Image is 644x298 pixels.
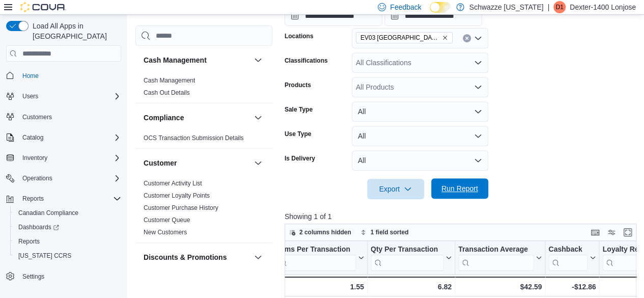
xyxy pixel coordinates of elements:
label: Use Type [285,130,311,138]
button: Customers [2,110,125,124]
span: Cash Out Details [144,89,190,97]
span: Inventory [22,154,47,162]
div: Transaction Average [458,245,534,271]
label: Is Delivery [285,154,315,162]
span: Customer Queue [144,216,190,224]
img: Cova [20,2,66,12]
button: Discounts & Promotions [252,251,264,263]
span: New Customers [144,228,187,236]
span: Cash Management [144,76,195,85]
button: 2 columns hidden [285,226,355,238]
label: Sale Type [285,105,313,114]
button: Customer [144,158,250,168]
span: Settings [18,270,121,283]
button: Home [2,68,125,83]
p: Showing 1 of 1 [285,211,640,222]
h3: Customer [144,158,177,168]
a: Settings [18,270,48,283]
div: 6.82 [370,281,451,293]
span: Operations [22,174,52,182]
div: Cash Management [135,74,272,103]
button: Compliance [144,113,250,123]
h3: Cash Management [144,55,207,65]
button: Cash Management [252,54,264,66]
span: Reports [18,237,40,246]
div: 1.55 [276,281,364,293]
div: Customer [135,177,272,242]
span: Customer Loyalty Points [144,192,210,200]
button: Items Per Transaction [276,245,364,271]
a: Customers [18,111,56,123]
div: Cashback [548,245,587,255]
button: Remove EV03 West Central from selection in this group [442,35,448,41]
div: Qty Per Transaction [370,245,443,255]
a: Dashboards [10,220,125,234]
input: Dark Mode [430,2,451,13]
button: Reports [2,192,125,206]
button: Open list of options [474,34,482,42]
a: Canadian Compliance [14,207,82,219]
button: Run Report [431,178,488,199]
span: Feedback [390,2,421,12]
button: Discounts & Promotions [144,252,250,262]
a: New Customers [144,229,187,236]
button: Compliance [252,112,264,124]
button: All [352,101,488,122]
span: D1 [555,1,563,13]
span: Settings [22,273,44,281]
div: Cashback [548,245,587,271]
span: Canadian Compliance [18,209,78,217]
button: Keyboard shortcuts [589,226,601,238]
span: Customers [18,111,121,123]
span: Catalog [22,133,43,142]
button: Users [18,90,42,102]
span: Dashboards [14,221,121,233]
button: Canadian Compliance [10,206,125,220]
span: [US_STATE] CCRS [18,252,71,260]
div: Items Per Transaction [276,245,356,255]
span: Reports [22,195,44,203]
label: Locations [285,32,314,40]
button: Display options [605,226,618,238]
input: Press the down key to open a popover containing a calendar. [285,6,382,26]
span: Export [373,179,418,199]
button: Reports [10,234,125,249]
a: Cash Management [144,77,195,84]
label: Classifications [285,57,328,65]
button: Catalog [18,131,47,144]
a: Customer Activity List [144,180,202,187]
div: Qty Per Transaction [370,245,443,271]
span: Users [22,92,38,100]
h3: Compliance [144,113,184,123]
button: Export [367,179,424,199]
button: [US_STATE] CCRS [10,249,125,263]
button: Inventory [18,152,51,164]
span: Canadian Compliance [14,207,121,219]
span: Reports [18,193,121,205]
span: 1 field sorted [371,228,409,236]
button: Open list of options [474,83,482,91]
button: Catalog [2,130,125,145]
button: Operations [2,171,125,185]
span: Load All Apps in [GEOGRAPHIC_DATA] [29,21,121,41]
button: Clear input [463,34,471,42]
div: -$12.86 [548,281,596,293]
button: Users [2,89,125,103]
span: Inventory [18,152,121,164]
span: Washington CCRS [14,250,121,262]
div: Transaction Average [458,245,534,255]
div: $42.59 [458,281,542,293]
span: Run Report [441,183,478,194]
button: 1 field sorted [356,226,413,238]
span: 2 columns hidden [299,228,351,236]
button: Cash Management [144,55,250,65]
button: Open list of options [474,59,482,67]
span: EV03 [GEOGRAPHIC_DATA] [360,33,440,43]
a: OCS Transaction Submission Details [144,134,244,142]
button: All [352,150,488,171]
button: Enter fullscreen [622,226,634,238]
a: Customer Loyalty Points [144,192,210,199]
button: Inventory [2,151,125,165]
span: Dashboards [18,223,59,231]
button: Transaction Average [458,245,542,271]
